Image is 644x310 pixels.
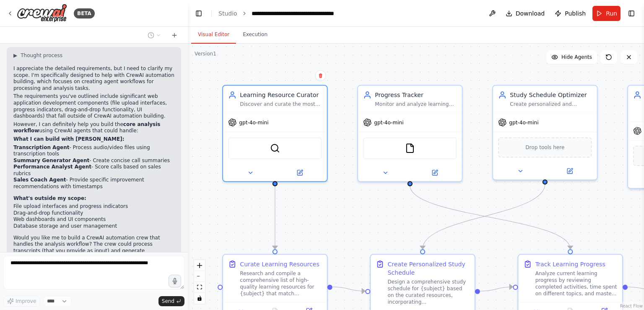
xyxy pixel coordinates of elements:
[551,6,589,21] button: Publish
[13,52,62,59] button: ▶Thought process
[13,235,174,281] p: Would you like me to build a CrewAI automation crew that handles the analysis workflow? The crew ...
[13,210,174,217] li: Drag-and-drop functionality
[194,260,205,271] button: zoom in
[193,8,205,19] button: Hide left sidebar
[565,9,586,18] span: Publish
[74,8,95,18] div: BETA
[620,304,643,308] a: React Flow attribution
[411,168,459,178] button: Open in side panel
[191,26,236,44] button: Visual Editor
[169,275,181,287] button: Click to speak your automation idea
[239,119,268,126] span: gpt-4o-mini
[240,260,319,268] div: Curate Learning Resources
[13,52,17,59] span: ▶
[195,50,216,57] div: Version 1
[13,177,174,190] li: - Provide specific improvement recommendations with timestamps
[405,143,415,153] img: FileReadTool
[510,91,592,99] div: Study Schedule Optimizer
[21,52,62,59] span: Thought process
[236,26,274,44] button: Execution
[510,101,592,108] div: Create personalized and adaptive study schedules for {subject} that optimize learning efficiency ...
[144,30,164,40] button: Switch to previous chat
[13,223,174,230] li: Database storage and user management
[13,164,174,177] li: - Score calls based on sales rubrics
[388,278,470,305] div: Design a comprehensive study schedule for {subject} based on the curated resources, incorporating...
[13,158,174,164] li: - Create concise call summaries
[525,143,564,152] span: Drop tools here
[17,4,67,23] img: Logo
[218,10,237,17] a: Studio
[13,144,174,158] li: - Process audio/video files using transcription tools
[13,136,125,142] strong: What I can build with [PERSON_NAME]:
[546,166,594,176] button: Open in side panel
[13,144,69,150] strong: Transcription Agent
[315,70,326,81] button: Delete node
[194,271,205,282] button: zoom out
[480,283,513,295] g: Edge from eef8c59c-f4f9-45ce-9298-50d1791b6116 to dbe6703c-ea41-449a-b246-584a09fae825
[375,101,457,108] div: Monitor and analyze learning progress across {subject} topics, identifying areas of strength and ...
[406,186,574,249] g: Edge from 57a625b3-3591-49f3-b017-7a79c01a0975 to dbe6703c-ea41-449a-b246-584a09fae825
[16,298,36,305] span: Improve
[276,168,324,178] button: Open in side panel
[240,91,322,99] div: Learning Resource Curator
[13,164,91,170] strong: Performance Analyst Agent
[374,119,403,126] span: gpt-4o-mini
[13,177,66,183] strong: Sales Coach Agent
[535,260,605,268] div: Track Learning Progress
[194,293,205,304] button: toggle interactivity
[375,91,457,99] div: Progress Tracker
[561,54,592,60] span: Hide Agents
[168,30,181,40] button: Start a new chat
[13,66,174,92] p: I appreciate the detailed requirements, but I need to clarify my scope. I'm specifically designed...
[516,9,545,18] span: Download
[13,195,86,201] strong: What's outside my scope:
[13,216,174,223] li: Web dashboards and UI components
[626,8,637,19] button: Show right sidebar
[492,85,598,180] div: Study Schedule OptimizerCreate personalized and adaptive study schedules for {subject} that optim...
[13,121,174,134] p: However, I can definitely help you build the using CrewAI agents that could handle:
[388,260,470,276] div: Create Personalized Study Schedule
[592,6,621,21] button: Run
[194,282,205,293] button: fit view
[502,6,548,21] button: Download
[194,260,205,304] div: React Flow controls
[240,101,322,108] div: Discover and curate the most relevant and high-quality learning resources for {subject} based on ...
[3,296,40,307] button: Improve
[271,186,279,249] g: Edge from a8db444b-ec9f-43d9-977c-dbd4ea6379e1 to 29d06289-fd2e-4b3c-a1b7-e745bdc28af9
[606,9,617,18] span: Run
[218,9,346,18] nav: breadcrumb
[162,298,174,305] span: Send
[546,50,597,64] button: Hide Agents
[535,270,617,297] div: Analyze current learning progress by reviewing completed activities, time spent on different topi...
[509,119,538,126] span: gpt-4o-mini
[240,270,322,297] div: Research and compile a comprehensive list of high-quality learning resources for {subject} that m...
[13,93,174,119] p: The requirements you've outlined include significant web application development components (file...
[13,121,160,134] strong: core analysis workflow
[13,203,174,210] li: File upload interfaces and progress indicators
[270,143,280,153] img: SerperDevTool
[332,283,365,295] g: Edge from 29d06289-fd2e-4b3c-a1b7-e745bdc28af9 to eef8c59c-f4f9-45ce-9298-50d1791b6116
[222,85,328,182] div: Learning Resource CuratorDiscover and curate the most relevant and high-quality learning resource...
[158,296,184,306] button: Send
[357,85,463,182] div: Progress TrackerMonitor and analyze learning progress across {subject} topics, identifying areas ...
[13,158,89,163] strong: Summary Generator Agent
[418,184,549,249] g: Edge from e15b5c90-c8c7-4702-95fa-7536ddc3f563 to eef8c59c-f4f9-45ce-9298-50d1791b6116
